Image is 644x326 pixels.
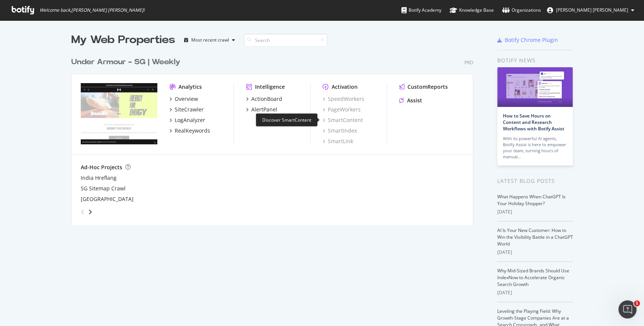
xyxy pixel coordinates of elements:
div: Assist [407,97,422,104]
div: CustomReports [407,83,448,91]
a: India Hreflang [81,174,117,182]
a: Under Armour - SG | Weekly [71,57,183,68]
div: angle-right [88,208,93,216]
div: Knowledge Base [450,6,494,14]
a: SmartIndex [323,127,357,134]
div: ActionBoard [251,95,282,103]
div: [DATE] [497,289,573,296]
a: Botify Chrome Plugin [497,36,558,44]
div: angle-left [78,206,88,218]
div: Botify Academy [401,6,441,14]
button: [PERSON_NAME] [PERSON_NAME] [541,4,640,16]
div: Overview [175,95,198,103]
a: PageWorkers [323,106,361,113]
a: SpeedWorkers [323,95,364,103]
div: Botify Chrome Plugin [505,36,558,44]
a: AlertPanel [246,106,277,113]
div: SiteCrawler [175,106,204,113]
div: Most recent crawl [191,38,229,42]
div: Ad-Hoc Projects [81,164,122,171]
a: Why Mid-Sized Brands Should Use IndexNow to Accelerate Organic Search Growth [497,267,569,287]
a: RealKeywords [169,127,210,134]
div: Under Armour - SG | Weekly [71,57,180,68]
div: [DATE] [497,209,573,215]
a: SmartContent [323,116,363,124]
div: [DATE] [497,249,573,256]
div: With its powerful AI agents, Botify Assist is here to empower your team, turning hours of manual… [503,136,567,160]
img: How to Save Hours on Content and Research Workflows with Botify Assist [497,67,573,107]
div: Latest Blog Posts [497,177,573,185]
a: SiteCrawler [169,106,204,113]
input: Search [244,34,327,47]
div: Pro [464,59,473,66]
button: Most recent crawl [181,34,238,46]
div: Discover SmartContent [256,113,318,127]
div: LogAnalyzer [175,116,205,124]
div: Activation [332,83,358,91]
div: Analytics [178,83,202,91]
div: My Web Properties [71,32,175,48]
a: How to Save Hours on Content and Research Workflows with Botify Assist [503,113,564,132]
a: SG Sitemap Crawl [81,185,126,192]
a: CustomReports [399,83,448,91]
a: LogAnalyzer [169,116,205,124]
a: SmartLink [323,138,353,145]
div: grid [71,48,479,225]
span: 1 [634,300,640,306]
a: AI Is Your New Customer: How to Win the Visibility Battle in a ChatGPT World [497,227,573,247]
div: Botify news [497,56,573,65]
span: Welcome back, [PERSON_NAME] [PERSON_NAME] ! [40,7,144,13]
span: Junn Cheng Liew [556,7,628,13]
a: Assist [399,97,422,104]
a: ActionBoard [246,95,282,103]
a: Overview [169,95,198,103]
div: AlertPanel [251,106,277,113]
a: [GEOGRAPHIC_DATA] [81,195,134,203]
div: Organizations [502,6,541,14]
div: Intelligence [255,83,285,91]
a: What Happens When ChatGPT Is Your Holiday Shopper? [497,193,566,207]
div: RealKeywords [175,127,210,134]
iframe: Intercom live chat [618,300,636,318]
img: underarmour.com.sg [81,83,157,144]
